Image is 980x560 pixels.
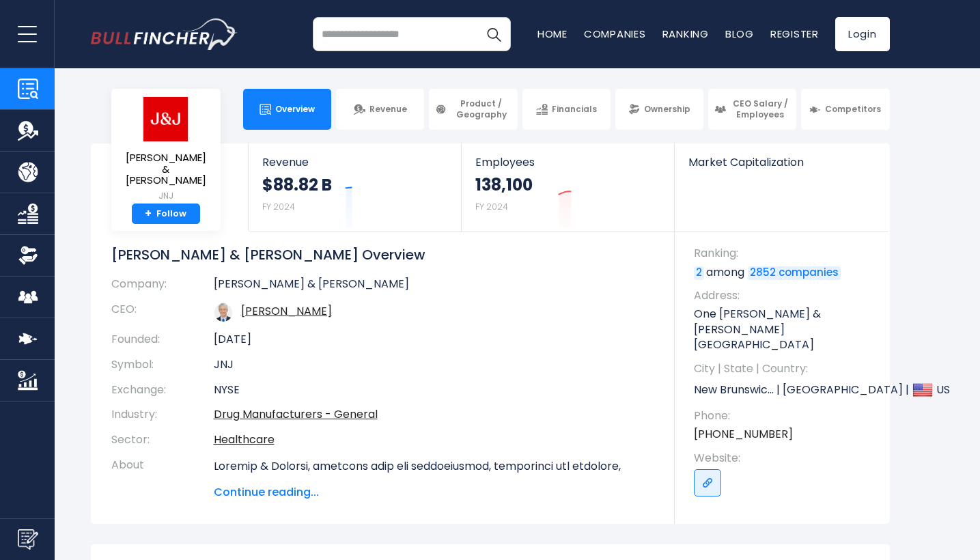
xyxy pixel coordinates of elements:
span: Product / Geography [451,98,511,120]
td: NYSE [214,378,654,403]
strong: + [145,208,152,220]
button: Search [477,17,511,51]
span: Market Capitalization [688,156,874,169]
th: Symbol: [111,352,214,378]
th: Company: [111,277,214,297]
p: One [PERSON_NAME] & [PERSON_NAME][GEOGRAPHIC_DATA] [694,307,876,352]
th: Founded: [111,327,214,352]
a: Go to homepage [91,18,238,50]
a: Register [770,27,819,41]
span: Revenue [369,104,407,115]
a: Blog [725,27,754,41]
a: [PHONE_NUMBER] [694,427,793,442]
th: About [111,453,214,501]
span: Ownership [644,104,690,115]
strong: 138,100 [475,174,533,195]
a: [PERSON_NAME] & [PERSON_NAME] JNJ [122,96,210,204]
a: 2 [694,266,704,280]
small: JNJ [122,190,210,202]
a: +Follow [132,204,200,225]
span: [PERSON_NAME] & [PERSON_NAME] [122,152,210,186]
a: Healthcare [214,432,275,447]
th: Industry: [111,402,214,428]
span: Website: [694,451,876,466]
span: Continue reading... [214,484,654,501]
strong: $88.82 B [262,174,332,195]
small: FY 2024 [475,201,508,212]
span: Competitors [825,104,881,115]
a: Go to link [694,469,721,496]
a: Companies [584,27,646,41]
a: Financials [522,89,611,130]
span: CEO Salary / Employees [730,98,790,120]
a: Drug Manufacturers - General [214,406,378,422]
img: Ownership [18,245,38,266]
img: bullfincher logo [91,18,238,50]
a: Home [537,27,568,41]
a: Revenue $88.82 B FY 2024 [249,143,461,232]
span: City | State | Country: [694,361,876,376]
td: [DATE] [214,327,654,352]
span: Ranking: [694,246,876,261]
a: Market Capitalization [675,143,888,192]
a: 2852 companies [748,266,841,280]
h1: [PERSON_NAME] & [PERSON_NAME] Overview [111,246,654,264]
a: Revenue [336,89,424,130]
p: New Brunswic... | [GEOGRAPHIC_DATA] | US [694,380,876,400]
th: CEO: [111,297,214,327]
th: Sector: [111,428,214,453]
small: FY 2024 [262,201,295,212]
a: Competitors [801,89,889,130]
a: Ownership [615,89,703,130]
a: CEO Salary / Employees [708,89,796,130]
span: Phone: [694,408,876,423]
a: Login [835,17,890,51]
a: Ranking [662,27,709,41]
td: JNJ [214,352,654,378]
span: Employees [475,156,660,169]
a: Product / Geography [429,89,517,130]
td: [PERSON_NAME] & [PERSON_NAME] [214,277,654,297]
a: Overview [243,89,331,130]
span: Financials [552,104,597,115]
span: Address: [694,288,876,303]
a: Employees 138,100 FY 2024 [462,143,674,232]
span: Overview [275,104,315,115]
img: joaquin-duato.jpg [214,303,233,322]
p: among [694,265,876,280]
span: Revenue [262,156,447,169]
a: ceo [241,303,332,319]
th: Exchange: [111,378,214,403]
